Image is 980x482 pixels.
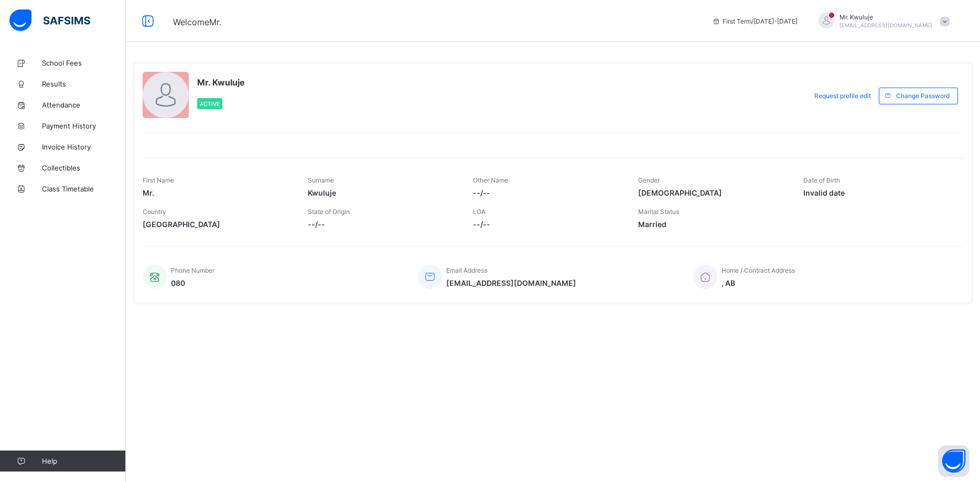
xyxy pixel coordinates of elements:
[171,279,214,287] span: 080
[9,9,90,31] img: safsims
[446,266,487,274] span: Email Address
[638,188,788,197] span: [DEMOGRAPHIC_DATA]
[42,101,126,109] span: Attendance
[143,188,292,197] span: Mr.
[803,188,953,197] span: Invalid date
[42,80,126,88] span: Results
[143,220,292,229] span: [GEOGRAPHIC_DATA]
[42,143,126,151] span: Invoice History
[42,185,126,193] span: Class Timetable
[308,176,334,184] span: Surname
[446,279,576,287] span: [EMAIL_ADDRESS][DOMAIN_NAME]
[712,17,798,25] span: session/term information
[839,13,932,21] span: Mr. Kwuluje
[721,279,795,287] span: , AB
[308,208,350,216] span: State of Origin
[473,188,622,197] span: --/--
[473,176,508,184] span: Other Name
[938,445,970,477] button: Open asap
[42,457,125,465] span: Help
[638,176,660,184] span: Gender
[839,22,932,28] span: [EMAIL_ADDRESS][DOMAIN_NAME]
[803,176,840,184] span: Date of Birth
[896,92,950,100] span: Change Password
[42,122,126,130] span: Payment History
[42,164,126,172] span: Collectibles
[638,208,679,216] span: Marital Status
[143,176,174,184] span: First Name
[721,266,795,274] span: Home / Contract Address
[308,188,457,197] span: Kwuluje
[808,13,955,30] div: Mr.Kwuluje
[143,208,166,216] span: Country
[42,59,126,67] span: School Fees
[638,220,788,229] span: Married
[814,92,871,100] span: Request profile edit
[197,77,245,88] span: Mr. Kwuluje
[200,101,220,107] span: Active
[473,220,622,229] span: --/--
[173,17,221,27] span: Welcome Mr.
[171,266,214,274] span: Phone Number
[308,220,457,229] span: --/--
[473,208,486,216] span: LGA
